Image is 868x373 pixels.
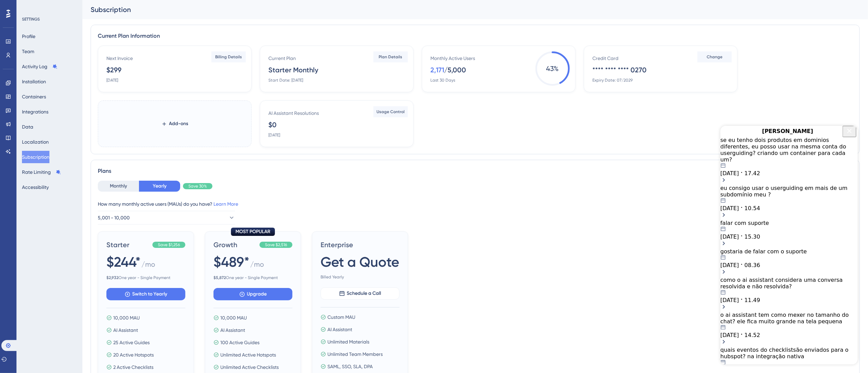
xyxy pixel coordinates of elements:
[379,54,403,60] span: Plan Details
[98,181,139,192] button: Monthly
[106,65,121,75] div: $299
[347,289,381,298] span: Schedule a Call
[268,77,303,83] div: Start Date: [DATE]
[231,228,275,236] div: MOST POPULAR
[132,290,167,298] span: Switch to Yearly
[327,350,383,358] span: Unlimited Team Members
[430,65,444,75] div: 2,171
[268,120,277,130] div: $0
[592,77,633,83] div: Expiry Date: 07/2029
[106,275,118,280] b: $ 2,932
[373,106,408,117] button: Usage Control
[113,351,154,359] span: 20 Active Hotspots
[720,126,858,364] iframe: UserGuiding AI Assistant
[268,109,319,117] div: AI Assistant Resolutions
[215,54,242,60] span: Billing Details
[327,325,352,334] span: AI Assistant
[113,363,153,371] span: 2 Active Checklists
[98,167,853,175] div: Plans
[106,275,185,280] span: One year - Single Payment
[220,326,245,334] span: AI Assistant
[327,313,355,321] span: Custom MAU
[430,54,475,62] div: Monthly Active Users
[592,54,618,62] div: Credit Card
[113,326,138,334] span: AI Assistant
[220,351,276,359] span: Unlimited Active Hotspots
[98,200,853,208] div: How many monthly active users (MAUs) do you have?
[98,214,130,222] span: 5,001 - 10,000
[139,181,180,192] button: Yearly
[106,240,150,250] span: Starter
[444,65,466,75] div: / 5,000
[158,242,180,248] span: Save $1,256
[106,77,118,83] div: [DATE]
[220,314,247,322] span: 10,000 MAU
[106,288,185,300] button: Switch to Yearly
[211,51,246,62] button: Billing Details
[321,252,399,272] span: Get a Quote
[321,240,400,250] span: Enterprise
[106,54,133,62] div: Next Invoice
[327,362,373,371] span: SAML, SSO, SLA, DPA
[268,54,296,62] div: Current Plan
[91,5,843,14] div: Subscription
[169,120,188,128] span: Add-ons
[213,275,226,280] b: $ 5,872
[150,118,199,130] button: Add-ons
[213,240,257,250] span: Growth
[213,275,292,280] span: One year - Single Payment
[220,338,259,347] span: 100 Active Guides
[220,363,279,371] span: Unlimited Active Checklists
[697,51,732,62] button: Change
[188,183,207,189] span: Save 30%
[430,77,455,83] div: Last 30 Days
[113,338,150,347] span: 25 Active Guides
[213,201,238,207] a: Learn More
[268,132,280,138] div: [DATE]
[106,252,141,272] span: $244*
[98,211,235,225] button: 5,001 - 10,000
[213,288,292,300] button: Upgrade
[377,109,405,115] span: Usage Control
[141,260,155,272] span: / mo
[373,51,408,62] button: Plan Details
[113,314,140,322] span: 10,000 MAU
[327,338,369,346] span: Unlimited Materials
[321,274,400,280] span: Billed Yearly
[213,252,250,272] span: $489*
[535,51,570,86] span: 43 %
[707,54,722,60] span: Change
[250,260,264,272] span: / mo
[247,290,267,298] span: Upgrade
[265,242,287,248] span: Save $2,516
[268,65,318,75] div: Starter Monthly
[98,32,853,40] div: Current Plan Information
[321,287,400,300] button: Schedule a Call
